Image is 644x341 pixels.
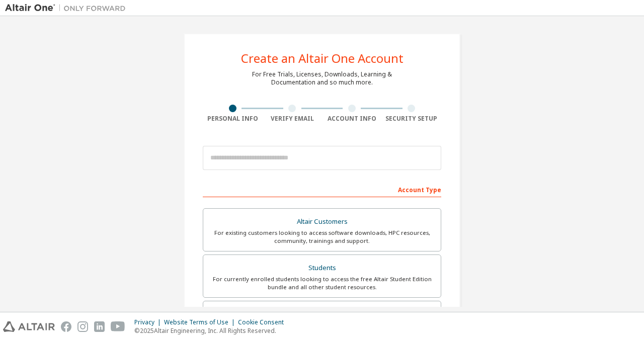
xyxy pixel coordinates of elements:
[209,229,435,245] div: For existing customers looking to access software downloads, HPC resources, community, trainings ...
[111,321,125,332] img: youtube.svg
[263,115,323,123] div: Verify Email
[61,321,71,332] img: facebook.svg
[252,70,392,87] div: For Free Trials, Licenses, Downloads, Learning & Documentation and so much more.
[382,115,442,123] div: Security Setup
[238,318,290,326] div: Cookie Consent
[203,181,441,197] div: Account Type
[203,115,263,123] div: Personal Info
[134,318,164,326] div: Privacy
[77,321,88,332] img: instagram.svg
[5,3,131,13] img: Altair One
[134,326,290,335] p: © 2025 Altair Engineering, Inc. All Rights Reserved.
[209,275,435,291] div: For currently enrolled students looking to access the free Altair Student Edition bundle and all ...
[3,321,55,332] img: altair_logo.svg
[94,321,105,332] img: linkedin.svg
[209,261,435,275] div: Students
[209,215,435,229] div: Altair Customers
[164,318,238,326] div: Website Terms of Use
[322,115,382,123] div: Account Info
[241,52,404,64] div: Create an Altair One Account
